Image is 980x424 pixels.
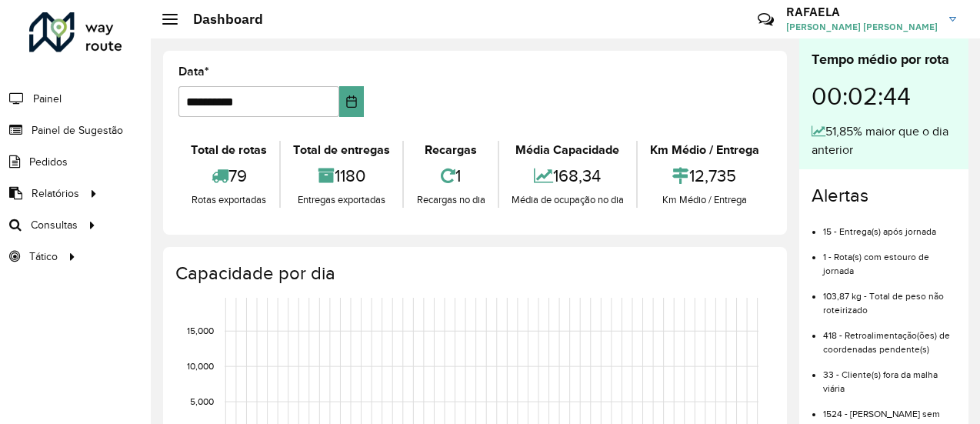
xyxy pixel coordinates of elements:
div: Média Capacidade [503,141,632,159]
button: Choose Date [339,86,364,117]
h4: Capacidade por dia [175,262,772,285]
span: Pedidos [29,154,68,170]
li: 103,87 kg - Total de peso não roteirizado [823,278,956,317]
li: 418 - Retroalimentação(ões) de coordenadas pendente(s) [823,317,956,356]
text: 5,000 [190,396,214,406]
h4: Alertas [812,185,956,207]
div: Km Médio / Entrega [642,141,768,159]
div: Total de entregas [285,141,398,159]
div: Média de ocupação no dia [503,192,632,208]
li: 33 - Cliente(s) fora da malha viária [823,356,956,396]
div: Recargas [408,141,493,159]
span: Painel [33,91,62,107]
span: [PERSON_NAME] [PERSON_NAME] [786,20,938,34]
div: 51,85% maior que o dia anterior [812,122,956,159]
div: Km Médio / Entrega [642,192,768,208]
div: 12,735 [642,159,768,192]
label: Data [178,62,209,81]
div: Tempo médio por rota [812,49,956,70]
div: Total de rotas [182,141,275,159]
span: Consultas [31,217,78,233]
div: 00:02:44 [812,70,956,122]
span: Painel de Sugestão [32,122,123,139]
span: Relatórios [32,185,79,202]
div: 168,34 [503,159,632,192]
div: 1180 [285,159,398,192]
div: Recargas no dia [408,192,493,208]
a: Contato Rápido [749,3,782,36]
div: Rotas exportadas [182,192,275,208]
h2: Dashboard [178,11,263,28]
div: Entregas exportadas [285,192,398,208]
div: 1 [408,159,493,192]
li: 15 - Entrega(s) após jornada [823,213,956,239]
div: 79 [182,159,275,192]
span: Tático [29,249,58,265]
li: 1 - Rota(s) com estouro de jornada [823,239,956,278]
h3: RAFAELA [786,5,938,19]
text: 15,000 [187,326,214,336]
text: 10,000 [187,361,214,371]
